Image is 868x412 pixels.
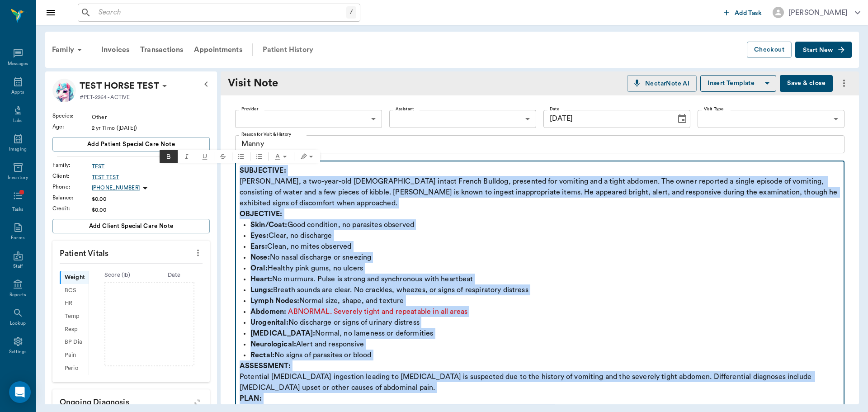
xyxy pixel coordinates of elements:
[160,150,178,163] button: Bold
[250,351,274,359] strong: Rectal:
[196,150,214,163] button: Underline
[9,381,31,403] div: Open Intercom Messenger
[52,172,92,180] div: Client :
[52,161,92,169] div: Family :
[11,235,24,242] div: Forms
[673,110,691,128] button: Choose date, selected date is Oct 4, 2025
[232,150,250,163] button: Bulleted list
[96,39,135,61] a: Invoices
[250,275,272,283] strong: Heart:
[250,243,267,250] strong: Ears:
[700,75,776,92] button: Insert Template
[747,42,792,58] button: Checkout
[294,150,320,163] button: Text highlight
[178,150,196,163] button: Italic
[52,79,76,102] img: Profile Image
[11,89,24,96] div: Appts
[47,39,90,61] div: Family
[60,310,89,323] div: Temp
[795,42,852,58] button: Start New
[250,150,268,163] button: Ordered list
[92,173,210,181] a: TEST TEST
[9,349,27,355] div: Settings
[60,271,89,284] div: Weight
[189,39,248,61] a: Appointments
[780,75,833,92] button: Save & close
[135,39,189,61] a: Transactions
[765,4,868,21] button: [PERSON_NAME]
[42,4,60,22] button: Close drawer
[89,271,146,279] div: Score ( lb )
[52,204,92,213] div: Credit :
[250,241,840,252] p: Clean, no mites observed
[232,150,250,163] span: Bulleted list (⌃⇧8)
[250,339,840,350] p: Alert and responsive
[89,221,174,231] span: Add client Special Care Note
[228,75,296,91] div: Visit Note
[241,106,258,112] label: Provider
[240,210,283,218] strong: OBJECTIVE:
[214,150,232,163] span: Strikethrough (⌃D)
[250,274,840,284] p: No murmurs. Pulse is strong and synchronous with heartbeat
[250,252,840,263] p: No nasal discharge or sneezing
[52,137,210,152] button: Add patient Special Care Note
[250,341,296,348] strong: Neurological:
[250,263,840,274] p: Healthy pink gums, no ulcers
[95,6,346,19] input: Search
[836,76,852,91] button: more
[160,150,178,163] span: Bold (⌃B)
[240,362,291,369] strong: ASSESSMENT:
[250,150,268,163] span: Ordered list (⌃⇧9)
[250,230,840,241] p: Clear, no discharge
[269,150,294,163] button: Text color
[550,106,559,112] label: Date
[257,39,319,61] a: Patient History
[92,162,210,170] a: TEST
[250,317,840,328] p: No discharge or signs of urinary distress
[250,232,269,239] strong: Eyes:
[10,320,26,327] div: Lookup
[146,271,203,279] div: Date
[250,308,286,315] strong: Abdomen:
[52,389,210,412] p: Ongoing diagnosis
[250,219,840,230] p: Good condition, no parasites observed
[241,131,291,137] label: Reason for Visit & History
[92,195,210,203] div: $0.00
[250,330,315,337] strong: [MEDICAL_DATA]:
[52,241,210,263] p: Patient Vitals
[92,113,210,121] div: Other
[60,297,89,310] div: HR
[12,206,24,213] div: Tasks
[240,360,840,393] p: Potential [MEDICAL_DATA] ingestion leading to [MEDICAL_DATA] is suspected due to the history of v...
[250,297,299,304] strong: Lymph Nodes:
[9,292,26,298] div: Reports
[52,123,92,131] div: Age :
[720,4,765,21] button: Add Task
[704,106,724,112] label: Visit Type
[60,362,89,375] div: Perio
[196,150,214,163] span: Underline (⌃U)
[178,150,196,163] span: Italic (⌃I)
[60,323,89,336] div: Resp
[92,124,210,132] div: 2 yr 11 mo ([DATE])
[60,284,89,297] div: BCS
[52,183,92,191] div: Phone :
[240,395,262,402] strong: PLAN:
[52,112,92,120] div: Species :
[543,110,670,128] input: MM/DD/YYYY
[627,75,697,92] button: NectarNote AI
[240,165,840,208] p: [PERSON_NAME], a two-year-old [DEMOGRAPHIC_DATA] intact French Bulldog, presented for vomiting an...
[250,328,840,339] p: Normal, no lameness or deformities
[52,194,92,202] div: Balance :
[60,336,89,349] div: BP Dia
[87,139,175,149] span: Add patient Special Care Note
[250,254,270,261] strong: Nose:
[13,263,23,270] div: Staff
[92,206,210,214] div: $0.00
